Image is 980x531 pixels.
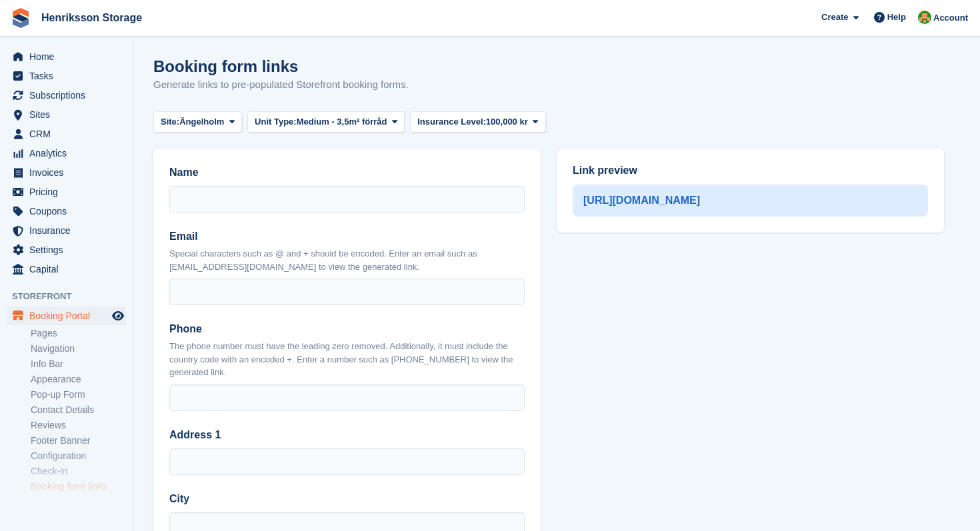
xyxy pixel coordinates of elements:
[7,67,126,85] a: menu
[7,221,126,240] a: menu
[29,47,109,66] span: Home
[29,105,109,124] span: Sites
[31,342,126,355] a: Navigation
[169,340,525,379] p: The phone number must have the leading zero removed. Additionally, it must include the country co...
[31,373,126,386] a: Appearance
[31,434,126,447] a: Footer Banner
[7,163,126,182] a: menu
[247,111,405,133] button: Unit Type: Medium - 3,5m² förråd
[7,86,126,105] a: menu
[7,306,126,325] a: menu
[7,183,126,201] a: menu
[31,404,126,416] a: Contact Details
[255,115,297,129] span: Unit Type:
[7,47,126,66] a: menu
[7,202,126,221] a: menu
[31,450,126,462] a: Configuration
[31,480,126,493] a: Booking form links
[169,247,525,273] p: Special characters such as @ and + should be encoded. Enter an email such as [EMAIL_ADDRESS][DOMA...
[179,115,224,129] span: Ängelholm
[29,67,109,85] span: Tasks
[486,115,528,129] span: 100,000 kr
[169,427,525,443] label: Address 1
[29,144,109,163] span: Analytics
[31,419,126,432] a: Reviews
[12,290,133,303] span: Storefront
[29,163,109,182] span: Invoices
[161,115,179,129] span: Site:
[31,388,126,401] a: Pop-up Form
[7,241,126,259] a: menu
[7,260,126,278] a: menu
[933,11,968,25] span: Account
[11,8,31,28] img: stora-icon-8386f47178a22dfd0bd8f6a31ec36ba5ce8667c1dd55bd0f319d3a0aa187defe.svg
[169,321,525,337] label: Phone
[31,358,126,370] a: Info Bar
[153,57,298,75] h1: Booking form links
[29,125,109,143] span: CRM
[153,77,409,93] p: Generate links to pre-populated Storefront booking forms.
[169,165,525,181] label: Name
[887,11,906,24] span: Help
[29,306,109,325] span: Booking Portal
[31,327,126,340] a: Pages
[31,465,126,478] a: Check-in
[29,86,109,105] span: Subscriptions
[110,308,126,324] a: Preview store
[918,11,931,24] img: Mikael Holmström
[821,11,848,24] span: Create
[153,111,242,133] button: Site: Ängelholm
[29,221,109,240] span: Insurance
[29,202,109,221] span: Coupons
[410,111,545,133] button: Insurance Level: 100,000 kr
[297,115,387,129] span: Medium - 3,5m² förråd
[36,7,147,29] a: Henriksson Storage
[417,115,486,129] span: Insurance Level:
[31,496,126,508] a: Quotation form links
[29,241,109,259] span: Settings
[169,491,525,507] label: City
[29,260,109,278] span: Capital
[573,165,928,177] h2: Link preview
[583,193,700,209] a: [URL][DOMAIN_NAME]
[7,105,126,124] a: menu
[29,183,109,201] span: Pricing
[7,125,126,143] a: menu
[7,144,126,163] a: menu
[169,229,525,245] label: Email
